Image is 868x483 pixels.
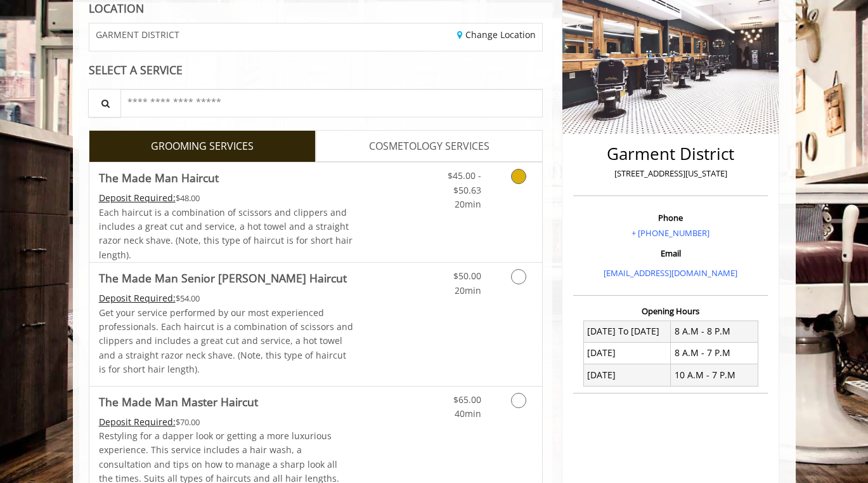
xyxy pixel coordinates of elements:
[583,364,671,386] td: [DATE]
[96,30,179,39] span: GARMENT DISTRICT
[89,64,543,76] div: SELECT A SERVICE
[576,145,765,163] h2: Garment District
[604,267,737,279] a: [EMAIL_ADDRESS][DOMAIN_NAME]
[88,89,121,117] button: Service Search
[99,416,176,428] span: This service needs some Advance to be paid before we block your appointment
[89,1,144,16] b: LOCATION
[369,138,489,155] span: COSMETOLOGY SERVICES
[632,227,709,239] a: + [PHONE_NUMBER]
[573,307,768,315] h3: Opening Hours
[99,192,176,204] span: This service needs some Advance to be paid before we block your appointment
[455,407,481,420] span: 40min
[457,29,536,41] a: Change Location
[453,270,481,282] span: $50.00
[99,415,354,429] div: $70.00
[671,342,758,364] td: 8 A.M - 7 P.M
[151,138,254,155] span: GROOMING SERVICES
[99,269,347,287] b: The Made Man Senior [PERSON_NAME] Haircut
[576,249,765,258] h3: Email
[99,191,354,205] div: $48.00
[99,393,258,411] b: The Made Man Master Haircut
[583,342,671,364] td: [DATE]
[671,321,758,342] td: 8 A.M - 8 P.M
[453,394,481,406] span: $65.00
[99,169,219,187] b: The Made Man Haircut
[448,169,481,195] span: $45.00 - $50.63
[99,291,354,305] div: $54.00
[671,364,758,386] td: 10 A.M - 7 P.M
[99,292,176,304] span: This service needs some Advance to be paid before we block your appointment
[576,167,765,180] p: [STREET_ADDRESS][US_STATE]
[576,213,765,222] h3: Phone
[583,321,671,342] td: [DATE] To [DATE]
[99,206,353,261] span: Each haircut is a combination of scissors and clippers and includes a great cut and service, a ho...
[455,284,481,296] span: 20min
[99,306,354,377] p: Get your service performed by our most experienced professionals. Each haircut is a combination o...
[455,198,481,210] span: 20min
